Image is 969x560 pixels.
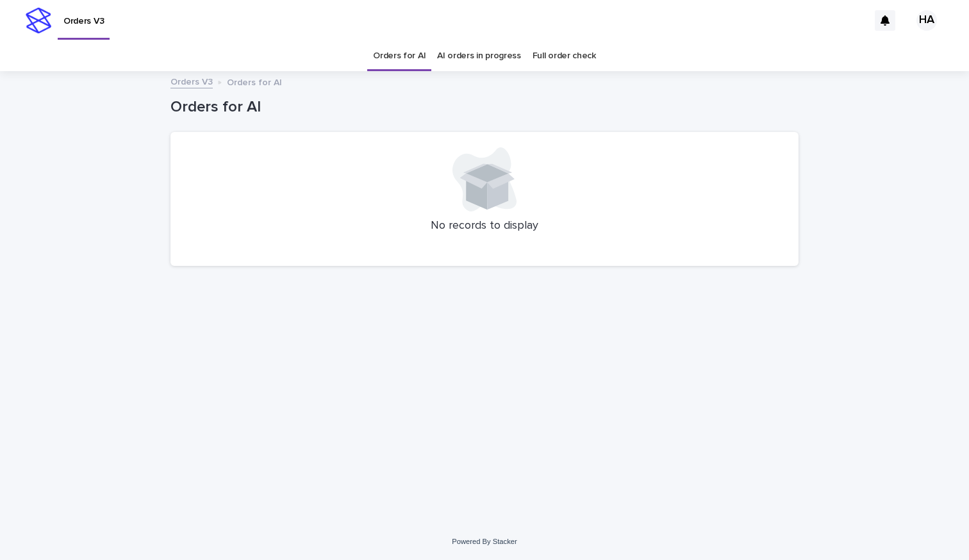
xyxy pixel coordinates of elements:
a: Orders for AI [373,41,426,71]
h1: Orders for AI [170,98,799,117]
p: Orders for AI [227,74,282,88]
p: No records to display [186,219,783,233]
a: AI orders in progress [437,41,521,71]
a: Powered By Stacker [452,538,517,545]
img: stacker-logo-s-only.png [26,8,51,33]
a: Full order check [533,41,596,71]
div: HA [916,10,937,31]
a: Orders V3 [170,74,213,88]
